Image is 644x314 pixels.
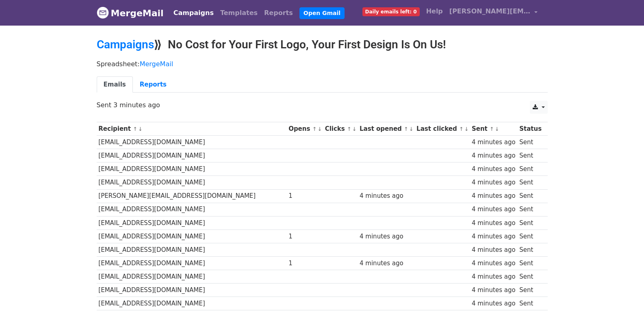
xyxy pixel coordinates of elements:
[97,4,164,22] a: MergeMail
[470,122,517,136] th: Sent
[517,203,543,216] td: Sent
[360,232,412,241] div: 4 minutes ago
[404,126,408,132] a: ↑
[97,136,287,149] td: [EMAIL_ADDRESS][DOMAIN_NAME]
[140,60,173,68] a: MergeMail
[288,191,321,201] div: 1
[517,189,543,203] td: Sent
[459,126,464,132] a: ↑
[472,205,516,214] div: 4 minutes ago
[97,216,287,230] td: [EMAIL_ADDRESS][DOMAIN_NAME]
[133,126,137,132] a: ↑
[170,5,217,21] a: Campaigns
[517,136,543,149] td: Sent
[472,151,516,160] div: 4 minutes ago
[472,178,516,187] div: 4 minutes ago
[97,38,154,51] a: Campaigns
[97,284,287,297] td: [EMAIL_ADDRESS][DOMAIN_NAME]
[446,3,541,22] a: [PERSON_NAME][EMAIL_ADDRESS][DOMAIN_NAME]
[97,101,548,109] p: Sent 3 minutes ago
[133,76,173,93] a: Reports
[409,126,414,132] a: ↓
[97,230,287,243] td: [EMAIL_ADDRESS][DOMAIN_NAME]
[97,270,287,284] td: [EMAIL_ADDRESS][DOMAIN_NAME]
[517,243,543,256] td: Sent
[495,126,499,132] a: ↓
[288,259,321,268] div: 1
[358,122,414,136] th: Last opened
[97,189,287,203] td: [PERSON_NAME][EMAIL_ADDRESS][DOMAIN_NAME]
[472,138,516,147] div: 4 minutes ago
[97,162,287,176] td: [EMAIL_ADDRESS][DOMAIN_NAME]
[472,245,516,255] div: 4 minutes ago
[97,297,287,310] td: [EMAIL_ADDRESS][DOMAIN_NAME]
[517,257,543,270] td: Sent
[97,38,548,52] h2: ⟫ No Cost for Your First Logo, Your First Design Is On Us!
[138,126,143,132] a: ↓
[449,6,531,16] span: [PERSON_NAME][EMAIL_ADDRESS][DOMAIN_NAME]
[517,297,543,310] td: Sent
[317,126,322,132] a: ↓
[97,176,287,189] td: [EMAIL_ADDRESS][DOMAIN_NAME]
[97,257,287,270] td: [EMAIL_ADDRESS][DOMAIN_NAME]
[414,122,470,136] th: Last clicked
[288,232,321,241] div: 1
[517,122,543,136] th: Status
[472,286,516,295] div: 4 minutes ago
[472,219,516,228] div: 4 minutes ago
[360,191,412,201] div: 4 minutes ago
[299,7,345,19] a: Open Gmail
[97,149,287,162] td: [EMAIL_ADDRESS][DOMAIN_NAME]
[286,122,323,136] th: Opens
[472,232,516,241] div: 4 minutes ago
[517,176,543,189] td: Sent
[352,126,357,132] a: ↓
[472,272,516,282] div: 4 minutes ago
[517,216,543,230] td: Sent
[472,299,516,308] div: 4 minutes ago
[517,284,543,297] td: Sent
[490,126,494,132] a: ↑
[312,126,317,132] a: ↑
[97,122,287,136] th: Recipient
[97,243,287,256] td: [EMAIL_ADDRESS][DOMAIN_NAME]
[423,3,446,19] a: Help
[323,122,358,136] th: Clicks
[517,149,543,162] td: Sent
[517,162,543,176] td: Sent
[472,165,516,174] div: 4 minutes ago
[464,126,469,132] a: ↓
[360,259,412,268] div: 4 minutes ago
[217,5,261,21] a: Templates
[97,76,133,93] a: Emails
[517,270,543,284] td: Sent
[362,7,420,16] span: Daily emails left: 0
[97,203,287,216] td: [EMAIL_ADDRESS][DOMAIN_NAME]
[347,126,351,132] a: ↑
[517,230,543,243] td: Sent
[472,259,516,268] div: 4 minutes ago
[97,6,109,19] img: MergeMail logo
[472,191,516,201] div: 4 minutes ago
[261,5,296,21] a: Reports
[97,60,548,68] p: Spreadsheet:
[359,3,423,19] a: Daily emails left: 0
